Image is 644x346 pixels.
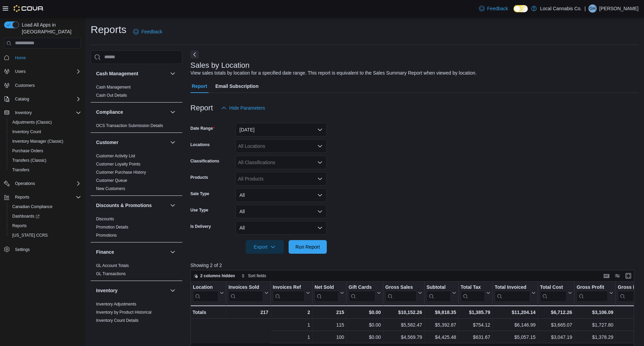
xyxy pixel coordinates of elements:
span: GH [589,4,596,13]
button: All [235,188,327,202]
a: Customer Loyalty Points [96,162,140,167]
p: | [584,4,586,13]
button: Finance [96,249,167,255]
div: Invoices Sold [228,284,263,301]
div: Total Cost [540,284,567,301]
div: Net Sold [315,284,339,301]
button: Invoices Ref [273,284,310,301]
span: Run Report [295,243,320,250]
label: Date Range [190,126,215,131]
div: $11,204.14 [494,308,535,316]
div: Invoices Ref [273,284,304,290]
div: Invoices Sold [228,284,263,290]
span: Discounts [96,216,114,222]
div: $3,047.19 [540,333,572,341]
button: All [235,221,327,235]
div: $1,385.79 [460,308,490,316]
div: Gross Sales [385,284,417,290]
button: Enter fullscreen [624,272,632,280]
a: New Customers [96,186,125,191]
div: Location [193,284,218,290]
div: Total Tax [460,284,485,290]
button: Total Invoiced [494,284,535,301]
span: Email Subscription [215,79,259,93]
button: Inventory Manager (Classic) [7,137,84,146]
div: 217 [228,308,268,316]
span: Home [12,53,81,62]
p: Showing 2 of 2 [190,262,639,269]
div: $9,818.35 [426,308,456,316]
a: GL Account Totals [96,263,129,268]
h3: Inventory [96,287,118,294]
div: $1,378.29 [577,333,613,341]
div: $0.00 [349,308,381,316]
div: Finance [91,262,182,281]
span: OCS Transaction Submission Details [96,123,163,128]
div: Gift Cards [349,284,375,290]
span: Customers [12,81,81,90]
a: Purchase Orders [10,147,46,155]
p: [PERSON_NAME] [599,4,639,13]
div: 1 [273,321,310,329]
h1: Reports [91,23,126,36]
button: Gross Sales [385,284,422,301]
button: Gift Cards [349,284,381,301]
span: GL Transactions [96,271,126,277]
button: Purchase Orders [7,146,84,156]
span: Catalog [15,96,29,102]
span: Reports [10,222,81,230]
a: Transfers (Classic) [10,156,49,164]
div: $4,425.48 [427,333,456,341]
span: Cash Out Details [96,93,127,98]
div: Gross Profit [577,284,608,301]
div: Subtotal [426,284,450,290]
button: Reports [12,193,32,201]
div: Total Invoiced [494,284,530,290]
a: Feedback [476,2,511,15]
button: Transfers (Classic) [7,156,84,165]
button: Export [246,240,284,254]
a: Inventory Count [10,128,44,136]
button: Customer [96,139,167,146]
span: Promotion Details [96,224,128,230]
div: $754.12 [461,321,490,329]
span: Operations [15,181,35,186]
div: $5,057.15 [495,333,536,341]
div: 2 [273,308,310,316]
div: Gross Sales [385,284,417,301]
div: $3,665.07 [540,321,572,329]
a: Customer Queue [96,178,127,183]
div: Invoices Ref [273,284,304,301]
div: $1,727.80 [577,321,613,329]
span: Canadian Compliance [10,203,81,211]
button: Operations [12,179,38,188]
nav: Complex example [4,50,81,272]
button: Gross Profit [577,284,613,301]
div: $0.00 [349,333,381,341]
span: Reports [15,194,29,200]
button: Inventory [169,286,177,295]
a: Dashboards [10,212,42,220]
button: Open list of options [317,176,323,182]
span: Inventory Count [10,128,81,136]
a: Reports [10,222,29,230]
a: Cash Management [96,85,131,90]
div: Total Cost [540,284,567,290]
h3: Customer [96,139,118,146]
label: Sale Type [190,191,209,196]
span: Inventory Adjustments [96,301,136,307]
a: Cash Out Details [96,93,127,98]
button: Total Tax [460,284,490,301]
span: Users [15,69,26,74]
button: Canadian Compliance [7,202,84,211]
span: Dashboards [10,212,81,220]
span: Sort fields [248,273,266,279]
button: Reports [7,221,84,231]
span: Inventory Count [12,129,41,135]
a: Promotions [96,233,117,238]
a: Customer Purchase History [96,170,146,175]
button: [DATE] [235,123,327,137]
span: Inventory Manager (Classic) [12,139,63,144]
span: Inventory [15,110,32,115]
